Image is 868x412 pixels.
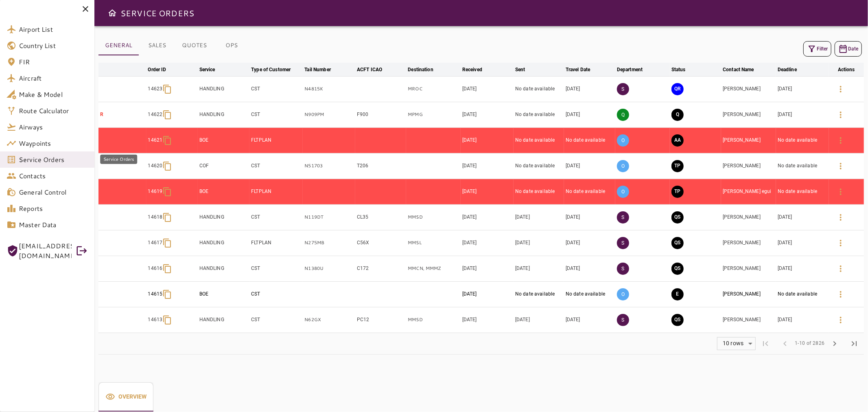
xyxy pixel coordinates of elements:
[721,179,776,204] td: [PERSON_NAME] egui
[19,138,88,148] span: Waypoints
[198,76,250,102] td: HANDLING
[148,316,163,323] p: 14613
[564,307,615,333] td: [DATE]
[776,179,829,204] td: No date available
[98,382,153,412] button: Overview
[408,85,459,92] p: MROC
[19,106,88,116] span: Route Calculator
[198,179,250,204] td: BOE
[776,281,829,307] td: No date available
[461,153,514,179] td: [DATE]
[564,102,615,127] td: [DATE]
[148,111,163,118] p: 14622
[148,291,163,298] p: 14615
[19,41,88,50] span: Country List
[304,162,354,169] p: N51703
[148,265,163,272] p: 14616
[756,334,775,353] span: First Page
[721,102,776,127] td: [PERSON_NAME]
[721,340,746,347] div: 10 rows
[671,134,684,147] button: AWAITING ASSIGNMENT
[776,204,829,230] td: [DATE]
[148,214,163,221] p: 14618
[671,65,696,75] span: Status
[514,179,564,204] td: No date available
[776,307,829,333] td: [DATE]
[831,182,851,202] button: Details
[304,65,341,75] span: Tail Number
[198,153,250,179] td: COF
[617,109,629,121] p: Q
[355,153,406,179] td: T206
[564,256,615,281] td: [DATE]
[844,334,864,353] span: Last Page
[776,76,829,102] td: [DATE]
[148,188,163,195] p: 14619
[831,310,851,330] button: Details
[671,65,686,75] div: Status
[100,111,145,118] p: R
[213,36,250,55] button: OPS
[355,204,406,230] td: CL35
[617,186,629,198] p: O
[98,36,139,55] button: GENERAL
[514,281,564,307] td: No date available
[249,179,303,204] td: FLTPLAN
[19,24,88,34] span: Airport List
[776,153,829,179] td: No date available
[19,73,88,83] span: Aircraft
[355,256,406,281] td: C172
[148,239,163,246] p: 14617
[564,204,615,230] td: [DATE]
[671,160,684,172] button: TRIP PREPARATION
[249,307,303,333] td: CST
[198,281,250,307] td: BOE
[717,337,755,350] div: 10 rows
[721,256,776,281] td: [PERSON_NAME]
[564,76,615,102] td: [DATE]
[795,340,825,348] span: 1-10 of 2826
[199,65,226,75] span: Service
[617,211,629,224] p: S
[776,230,829,256] td: [DATE]
[198,307,250,333] td: HANDLING
[304,265,354,272] p: N1380U
[671,211,684,224] button: QUOTE SENT
[408,65,444,75] span: Destination
[831,79,851,99] button: Details
[721,76,776,102] td: [PERSON_NAME]
[803,41,831,57] button: Filter
[249,102,303,127] td: CST
[198,256,250,281] td: HANDLING
[249,230,303,256] td: FLTPLAN
[199,65,215,75] div: Service
[462,65,482,75] div: Received
[198,102,250,127] td: HANDLING
[514,102,564,127] td: No date available
[831,131,851,150] button: Details
[462,65,493,75] span: Received
[617,160,629,172] p: O
[617,263,629,275] p: S
[721,281,776,307] td: [PERSON_NAME]
[671,314,684,326] button: QUOTE SENT
[249,76,303,102] td: CST
[304,85,354,92] p: N4815K
[19,90,88,99] span: Make & Model
[617,314,629,326] p: S
[617,65,653,75] span: Department
[671,263,684,275] button: QUOTE SENT
[355,307,406,333] td: PC12
[776,127,829,153] td: No date available
[514,256,564,281] td: [DATE]
[776,102,829,127] td: [DATE]
[249,204,303,230] td: CST
[19,220,88,230] span: Master Data
[19,171,88,181] span: Contacts
[251,65,301,75] span: Type of Customer
[19,187,88,197] span: General Control
[461,230,514,256] td: [DATE]
[514,204,564,230] td: [DATE]
[831,105,851,125] button: Details
[721,230,776,256] td: [PERSON_NAME]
